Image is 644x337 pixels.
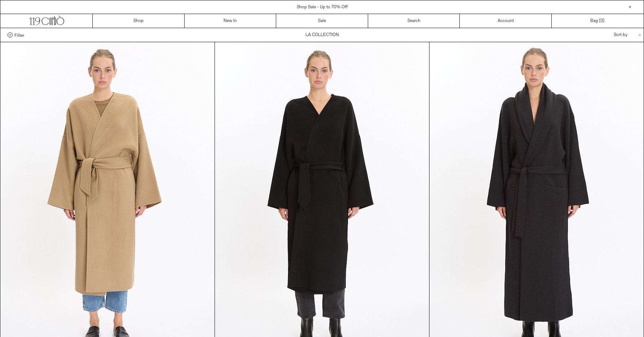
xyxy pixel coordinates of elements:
[368,14,460,28] a: Search
[552,14,644,28] a: Bag ()
[572,28,636,42] div: Sort by
[14,32,24,37] span: Filter
[185,14,277,28] a: New In
[600,18,603,24] span: 0
[297,4,348,10] a: Shop Sale - Up to 70% Off
[276,14,368,28] a: Sale
[460,14,552,28] a: Account
[600,18,604,24] span: )
[93,14,185,28] a: Shop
